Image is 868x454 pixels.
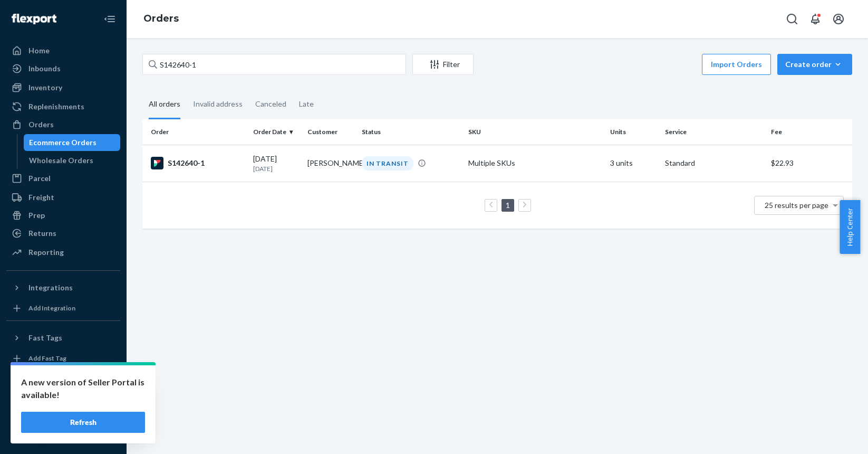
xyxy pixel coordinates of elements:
[21,412,145,433] button: Refresh
[303,145,358,182] td: [PERSON_NAME]
[504,201,512,210] a: Page 1 is your current page
[767,119,852,145] th: Fee
[28,354,66,363] div: Add Fast Tag
[307,127,353,136] div: Customer
[149,90,180,119] div: All orders
[362,156,413,171] div: IN TRANSIT
[6,207,120,224] a: Prep
[358,119,464,145] th: Status
[142,119,249,145] th: Order
[6,42,120,59] a: Home
[6,371,120,387] a: Settings
[6,98,120,115] a: Replenishments
[702,54,771,75] button: Import Orders
[28,210,45,221] div: Prep
[6,389,120,405] a: Talk to Support
[6,60,120,77] a: Inbounds
[464,145,606,182] td: Multiple SKUs
[24,152,121,169] a: Wholesale Orders
[6,279,120,296] button: Integrations
[21,376,145,401] p: A new version of Seller Portal is available!
[805,8,826,30] button: Open notifications
[828,8,849,30] button: Open account menu
[6,351,120,366] a: Add Fast Tag
[28,247,64,258] div: Reporting
[28,63,61,74] div: Inbounds
[253,154,299,173] div: [DATE]
[777,54,852,75] button: Create order
[99,8,120,30] button: Close Navigation
[253,164,299,173] p: [DATE]
[143,13,179,24] a: Orders
[28,304,75,313] div: Add Integration
[193,90,243,118] div: Invalid address
[6,189,120,206] a: Freight
[12,14,56,24] img: Flexport logo
[135,4,187,34] ol: breadcrumbs
[299,90,314,118] div: Late
[6,244,120,261] a: Reporting
[29,137,97,148] div: Ecommerce Orders
[464,119,606,145] th: SKU
[28,192,54,203] div: Freight
[28,82,62,93] div: Inventory
[412,54,474,75] button: Filter
[28,228,56,239] div: Returns
[765,201,828,210] span: 25 results per page
[6,329,120,346] button: Fast Tags
[28,282,73,293] div: Integrations
[6,424,120,441] button: Give Feedback
[785,59,844,70] div: Create order
[6,79,120,96] a: Inventory
[6,300,120,316] a: Add Integration
[413,59,473,70] div: Filter
[665,158,763,168] p: Standard
[28,101,84,112] div: Replenishments
[28,119,54,130] div: Orders
[142,54,406,75] input: Search orders
[28,333,62,343] div: Fast Tags
[661,119,767,145] th: Service
[6,170,120,187] a: Parcel
[606,119,660,145] th: Units
[28,173,51,184] div: Parcel
[255,90,286,118] div: Canceled
[840,200,860,254] button: Help Center
[6,406,120,423] a: Help Center
[29,155,93,166] div: Wholesale Orders
[6,225,120,242] a: Returns
[151,157,245,169] div: S142640-1
[782,8,803,30] button: Open Search Box
[767,145,852,182] td: $22.93
[28,45,50,56] div: Home
[6,116,120,133] a: Orders
[249,119,303,145] th: Order Date
[24,134,121,151] a: Ecommerce Orders
[606,145,660,182] td: 3 units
